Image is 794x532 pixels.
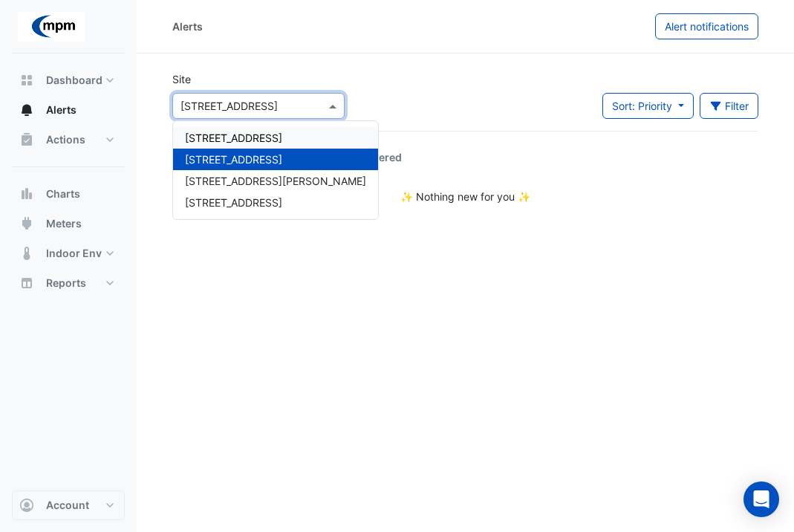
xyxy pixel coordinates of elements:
[12,125,125,155] button: Actions
[19,73,34,88] app-icon: Dashboard
[185,196,282,209] span: [STREET_ADDRESS]
[665,20,749,33] span: Alert notifications
[19,276,34,291] app-icon: Reports
[602,93,694,119] button: Sort: Priority
[185,175,366,187] span: [STREET_ADDRESS][PERSON_NAME]
[12,268,125,298] button: Reports
[46,216,82,231] span: Meters
[19,186,34,201] app-icon: Charts
[172,189,758,204] div: ✨ Nothing new for you ✨
[46,246,102,261] span: Indoor Env
[46,498,89,513] span: Account
[46,186,80,201] span: Charts
[12,239,125,268] button: Indoor Env
[19,132,34,147] app-icon: Actions
[743,481,779,517] div: Open Intercom Messenger
[18,12,85,42] img: Company Logo
[12,65,125,95] button: Dashboard
[46,103,77,117] span: Alerts
[46,132,85,147] span: Actions
[612,100,672,112] span: Sort: Priority
[12,490,125,520] button: Account
[172,19,203,34] div: Alerts
[19,103,34,117] app-icon: Alerts
[185,153,282,166] span: [STREET_ADDRESS]
[700,93,759,119] button: Filter
[655,13,758,39] button: Alert notifications
[12,209,125,239] button: Meters
[46,73,102,88] span: Dashboard
[185,132,282,144] span: [STREET_ADDRESS]
[19,246,34,261] app-icon: Indoor Env
[172,120,379,220] ng-dropdown-panel: Options list
[172,71,191,87] label: Site
[12,179,125,209] button: Charts
[19,216,34,231] app-icon: Meters
[46,276,86,291] span: Reports
[12,95,125,125] button: Alerts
